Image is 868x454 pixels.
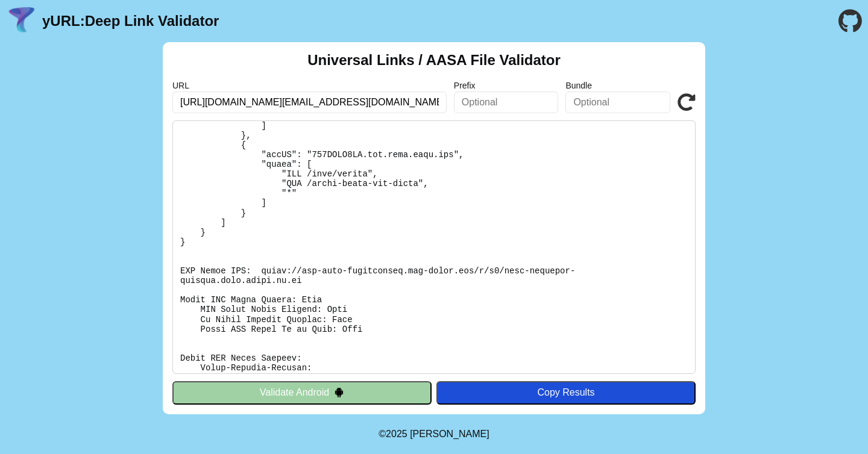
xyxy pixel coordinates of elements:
[6,5,37,37] img: yURL Logo
[42,13,219,30] a: yURL:Deep Link Validator
[442,387,690,398] div: Copy Results
[410,429,489,439] a: Michael Ibragimchayev's Personal Site
[386,429,407,439] span: 2025
[334,387,344,397] img: droidIcon.svg
[307,52,561,69] h2: Universal Links / AASA File Validator
[172,381,432,404] button: Validate Android
[172,81,447,90] label: URL
[172,120,696,374] pre: Lorem ipsu do: sitam://cons-adipisci-elitsed.doei.tempo.in.ut/.labo-etdol/magna-ali-enim-adminimv...
[565,81,670,90] label: Bundle
[172,92,447,113] input: Required
[454,92,559,113] input: Optional
[565,92,670,113] input: Optional
[454,81,559,90] label: Prefix
[436,381,696,404] button: Copy Results
[379,414,489,454] footer: ©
